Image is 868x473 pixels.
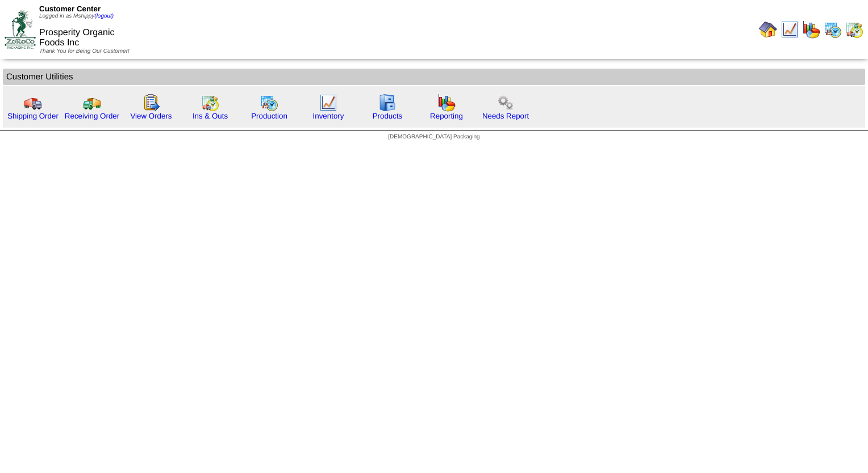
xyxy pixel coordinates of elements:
a: Receiving Order [65,112,119,120]
img: home.gif [759,20,777,39]
td: Customer Utilities [3,69,865,85]
span: Prosperity Organic Foods Inc [39,28,115,48]
a: View Orders [130,112,172,120]
a: Reporting [430,112,463,120]
img: workorder.gif [142,94,160,112]
span: Customer Center [39,5,101,13]
a: Shipping Order [7,112,59,120]
img: truck.gif [24,94,42,112]
img: calendarinout.gif [845,20,863,39]
img: calendarinout.gif [201,94,219,112]
img: graph.gif [802,20,820,39]
img: graph.gif [437,94,456,112]
a: Production [251,112,287,120]
a: Products [373,112,403,120]
img: calendarprod.gif [260,94,278,112]
img: cabinet.gif [378,94,397,112]
a: Inventory [313,112,344,120]
a: Needs Report [482,112,529,120]
span: Thank You for Being Our Customer! [39,48,130,54]
img: line_graph.gif [319,94,337,112]
img: line_graph.gif [781,20,799,39]
span: Logged in as Mshippy [39,13,114,19]
img: truck2.gif [83,94,101,112]
a: (logout) [94,13,114,19]
img: calendarprod.gif [824,20,842,39]
img: ZoRoCo_Logo(Green%26Foil)%20jpg.webp [5,10,36,48]
span: [DEMOGRAPHIC_DATA] Packaging [388,134,479,140]
img: workflow.png [496,94,515,112]
a: Ins & Outs [193,112,228,120]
